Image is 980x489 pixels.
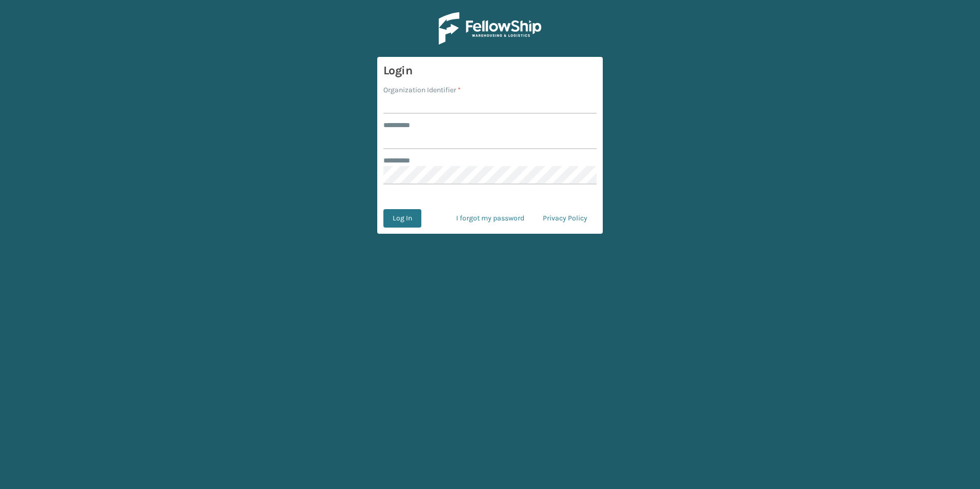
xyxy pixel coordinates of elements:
[383,209,421,228] button: Log In
[383,85,461,95] label: Organization Identifier
[447,209,534,228] a: I forgot my password
[383,63,597,78] h3: Login
[439,12,541,45] img: Logo
[534,209,597,228] a: Privacy Policy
